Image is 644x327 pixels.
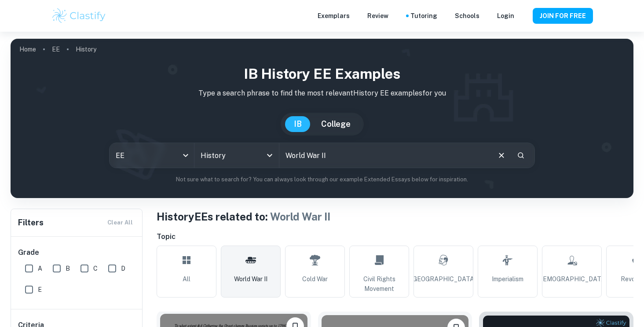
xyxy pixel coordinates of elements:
button: Help and Feedback [521,14,526,18]
img: Clastify logo [51,7,107,25]
span: C [93,264,98,273]
span: B [66,264,70,273]
span: All [183,274,190,284]
a: Login [497,11,514,21]
a: Schools [455,11,479,21]
input: E.g. Nazi Germany, atomic bomb, USA politics... [279,143,490,168]
span: [DEMOGRAPHIC_DATA] [537,274,607,284]
button: Search [513,148,528,163]
h6: Grade [18,247,136,258]
span: D [121,264,125,273]
button: IB [285,116,311,132]
button: Clear [493,147,510,164]
span: World War II [234,274,267,284]
p: Review [367,11,388,21]
div: EE [110,143,194,168]
span: A [38,264,42,273]
h1: History EEs related to: [157,209,633,224]
span: E [38,285,42,294]
button: College [312,116,359,132]
span: [GEOGRAPHIC_DATA] [411,274,476,284]
h6: Filters [18,217,44,229]
span: Cold War [302,274,328,284]
a: EE [52,43,60,55]
p: History [76,44,96,54]
button: Open [263,149,276,162]
button: JOIN FOR FREE [533,8,593,24]
h1: IB History EE examples [18,63,626,85]
a: Tutoring [410,11,437,21]
span: Civil Rights Movement [353,274,405,294]
span: World War II [270,210,330,223]
p: Not sure what to search for? You can always look through our example Extended Essays below for in... [18,175,626,184]
h6: Topic [157,231,633,242]
p: Type a search phrase to find the most relevant History EE examples for you [18,88,626,99]
a: Home [19,43,36,55]
p: Exemplars [318,11,350,21]
img: profile cover [11,39,633,198]
span: Imperialism [492,274,523,284]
